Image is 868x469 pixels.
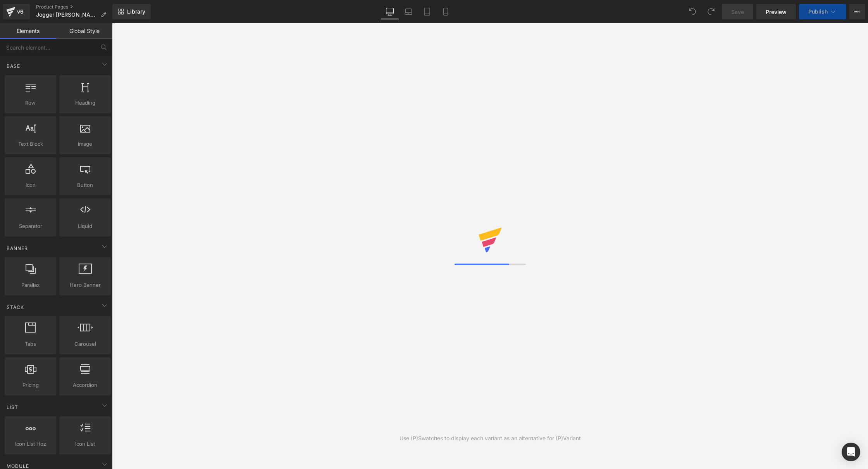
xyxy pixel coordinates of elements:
[7,181,54,189] span: Icon
[766,8,787,16] span: Preview
[400,434,581,443] div: Use (P)Swatches to display each variant as an alternative for (P)Variant
[7,381,54,389] span: Pricing
[842,443,860,461] div: Open Intercom Messenger
[112,4,151,19] a: New Library
[808,9,828,15] span: Publish
[418,4,436,19] a: Tablet
[6,303,25,311] span: Stack
[15,7,25,17] div: v6
[62,440,108,448] span: Icon List
[7,281,54,289] span: Parallax
[36,4,112,10] a: Product Pages
[756,4,796,19] a: Preview
[731,8,744,16] span: Save
[7,440,54,448] span: Icon List Hoz
[62,222,108,230] span: Liquid
[685,4,700,19] button: Undo
[36,12,98,18] span: Jogger [PERSON_NAME]
[7,222,54,230] span: Separator
[7,340,54,348] span: Tabs
[7,99,54,107] span: Row
[849,4,865,19] button: More
[62,140,108,148] span: Image
[399,4,418,19] a: Laptop
[62,381,108,389] span: Accordion
[6,245,29,252] span: Banner
[62,340,108,348] span: Carousel
[436,4,455,19] a: Mobile
[381,4,399,19] a: Desktop
[703,4,719,19] button: Redo
[56,23,112,39] a: Global Style
[6,403,19,411] span: List
[62,99,108,107] span: Heading
[127,8,145,15] span: Library
[799,4,846,19] button: Publish
[7,140,54,148] span: Text Block
[62,281,108,289] span: Hero Banner
[3,4,30,19] a: v6
[62,181,108,189] span: Button
[6,62,21,70] span: Base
